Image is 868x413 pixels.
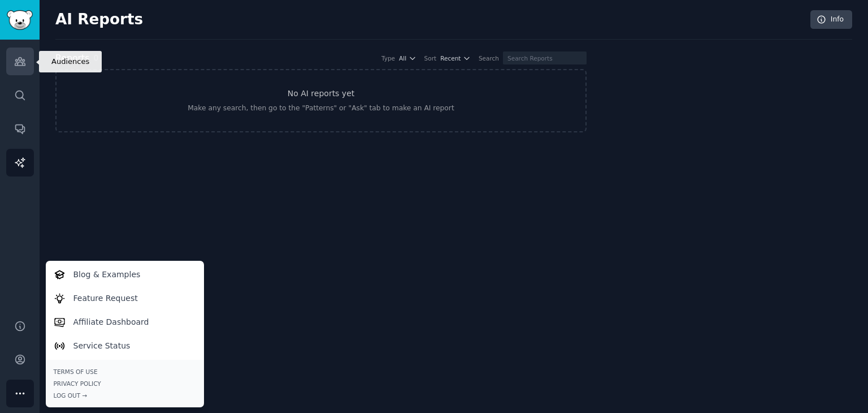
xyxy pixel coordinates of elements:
h2: Reports [55,51,89,66]
span: 0 [93,53,98,62]
button: Recent [440,54,471,62]
p: Blog & Examples [73,269,141,281]
input: Search Reports [503,51,587,64]
h2: AI Reports [55,11,143,29]
div: Type [381,54,395,62]
a: Affiliate Dashboard [47,310,202,334]
div: Log Out → [54,392,196,399]
span: Recent [440,54,461,62]
span: All [399,54,406,62]
p: Feature Request [73,292,138,304]
a: Info [810,10,852,29]
p: Service Status [73,340,131,352]
a: Service Status [47,334,202,358]
p: Affiliate Dashboard [73,316,149,328]
h3: No AI reports yet [288,88,355,100]
a: Privacy Policy [54,380,196,388]
a: Feature Request [47,286,202,310]
a: Blog & Examples [47,263,202,286]
div: Make any search, then go to the "Patterns" or "Ask" tab to make an AI report [188,104,454,114]
button: All [399,54,416,62]
div: Sort [424,54,437,62]
a: No AI reports yetMake any search, then go to the "Patterns" or "Ask" tab to make an AI report [55,69,587,132]
a: Terms of Use [54,368,196,376]
img: GummySearch logo [7,10,33,30]
div: Search [479,54,499,62]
